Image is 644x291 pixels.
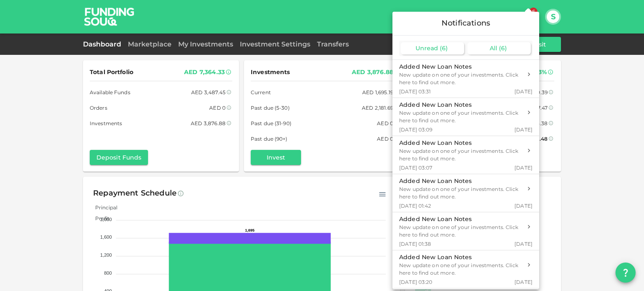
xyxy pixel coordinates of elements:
[399,88,431,95] span: [DATE] 03:31
[514,240,532,247] span: [DATE]
[399,253,522,262] div: Added New Loan Notes
[399,62,522,71] div: Added New Loan Notes
[399,240,431,247] span: [DATE] 01:38
[399,71,522,86] div: New update on one of your investments. Click here to find out more.
[514,88,532,95] span: [DATE]
[399,164,433,171] span: [DATE] 03:07
[399,177,522,185] div: Added New Loan Notes
[440,44,448,52] span: ( 6 )
[399,109,522,124] div: New update on one of your investments. Click here to find out more.
[399,147,522,162] div: New update on one of your investments. Click here to find out more.
[399,185,522,201] div: New update on one of your investments. Click here to find out more.
[490,44,497,52] span: All
[399,215,522,224] div: Added New Loan Notes
[399,278,433,286] span: [DATE] 03:20
[399,262,522,277] div: New update on one of your investments. Click here to find out more.
[499,44,507,52] span: ( 6 )
[399,224,522,239] div: New update on one of your investments. Click here to find out more.
[399,100,522,109] div: Added New Loan Notes
[399,202,431,209] span: [DATE] 01:42
[415,44,438,52] span: Unread
[514,202,532,209] span: [DATE]
[441,18,490,28] span: Notifications
[399,139,522,147] div: Added New Loan Notes
[514,278,532,286] span: [DATE]
[514,126,532,133] span: [DATE]
[399,126,433,133] span: [DATE] 03:09
[514,164,532,171] span: [DATE]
